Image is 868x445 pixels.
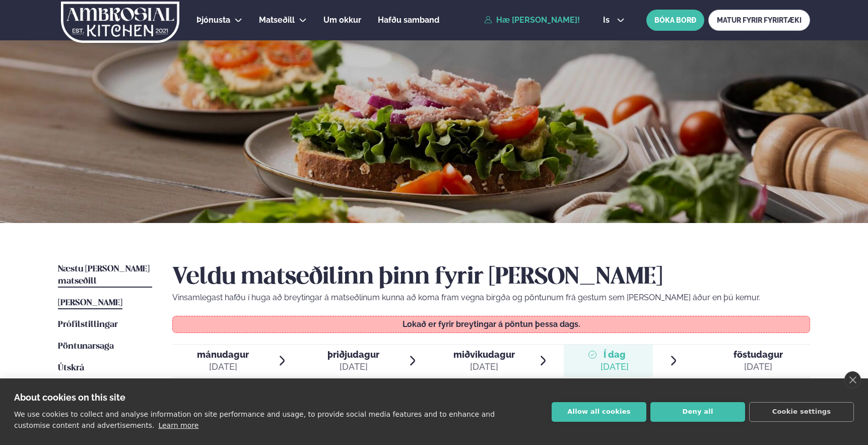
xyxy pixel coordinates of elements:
[600,361,629,373] div: [DATE]
[552,402,646,422] button: Allow all cookies
[58,362,84,374] a: Útskrá
[172,263,810,292] h2: Veldu matseðilinn þinn fyrir [PERSON_NAME]
[453,349,515,360] span: miðvikudagur
[58,342,114,351] span: Pöntunarsaga
[172,292,810,304] p: Vinsamlegast hafðu í huga að breytingar á matseðlinum kunna að koma fram vegna birgða og pöntunum...
[595,16,633,24] button: is
[378,15,439,25] span: Hafðu samband
[844,371,861,388] a: close
[453,361,515,373] div: [DATE]
[196,15,230,25] span: Þjónusta
[733,361,783,373] div: [DATE]
[749,402,854,422] button: Cookie settings
[58,263,152,288] a: Næstu [PERSON_NAME] matseðill
[60,2,180,43] img: logo
[183,320,800,328] p: Lokað er fyrir breytingar á pöntun þessa dags.
[327,361,379,373] div: [DATE]
[58,320,118,329] span: Prófílstillingar
[58,299,122,307] span: [PERSON_NAME]
[58,364,84,372] span: Útskrá
[197,349,249,360] span: mánudagur
[14,410,495,429] p: We use cookies to collect and analyse information on site performance and usage, to provide socia...
[650,402,745,422] button: Deny all
[58,265,150,286] span: Næstu [PERSON_NAME] matseðill
[58,319,118,331] a: Prófílstillingar
[197,361,249,373] div: [DATE]
[323,15,361,25] span: Um okkur
[600,349,629,361] span: Í dag
[603,16,613,24] span: is
[646,10,704,31] button: BÓKA BORÐ
[14,392,125,403] strong: About cookies on this site
[259,14,295,26] a: Matseðill
[323,14,361,26] a: Um okkur
[378,14,439,26] a: Hafðu samband
[484,16,580,25] a: Hæ [PERSON_NAME]!
[733,349,783,360] span: föstudagur
[708,10,810,31] a: MATUR FYRIR FYRIRTÆKI
[58,297,122,309] a: [PERSON_NAME]
[259,15,295,25] span: Matseðill
[327,349,379,360] span: þriðjudagur
[196,14,230,26] a: Þjónusta
[158,421,198,429] a: Learn more
[58,341,114,353] a: Pöntunarsaga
